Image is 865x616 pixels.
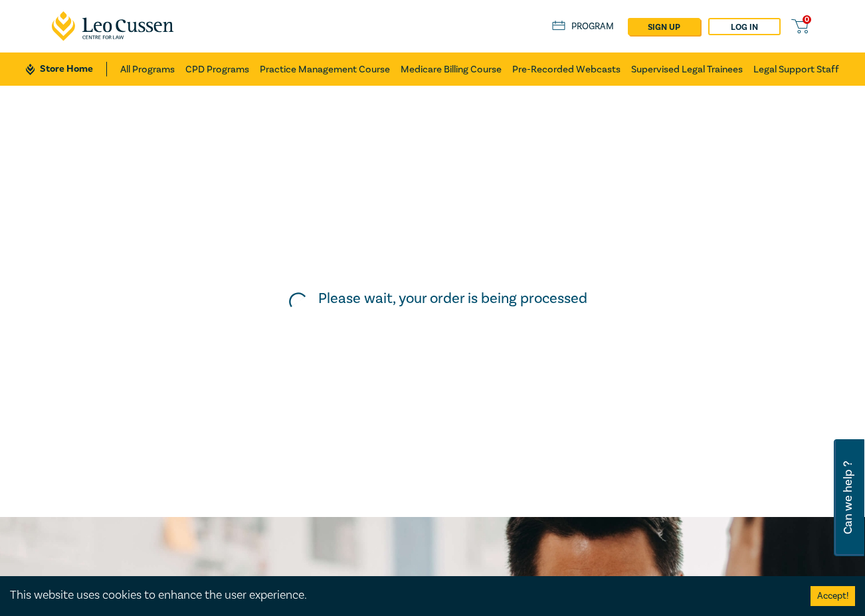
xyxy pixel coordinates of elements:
a: Supervised Legal Trainees [631,52,743,86]
span: 0 [803,15,811,24]
a: sign up [628,18,700,35]
a: CPD Programs [185,52,249,86]
a: Program [552,19,614,34]
a: Legal Support Staff [753,52,839,86]
a: Practice Management Course [260,52,390,86]
span: Can we help ? [842,447,854,548]
button: Accept cookies [811,586,855,606]
a: Store Home [26,62,106,76]
a: All Programs [120,52,175,86]
a: Log in [708,18,781,35]
a: Medicare Billing Course [401,52,502,86]
a: Pre-Recorded Webcasts [512,52,621,86]
div: This website uses cookies to enhance the user experience. [10,587,791,604]
h5: Please wait, your order is being processed [318,290,587,307]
